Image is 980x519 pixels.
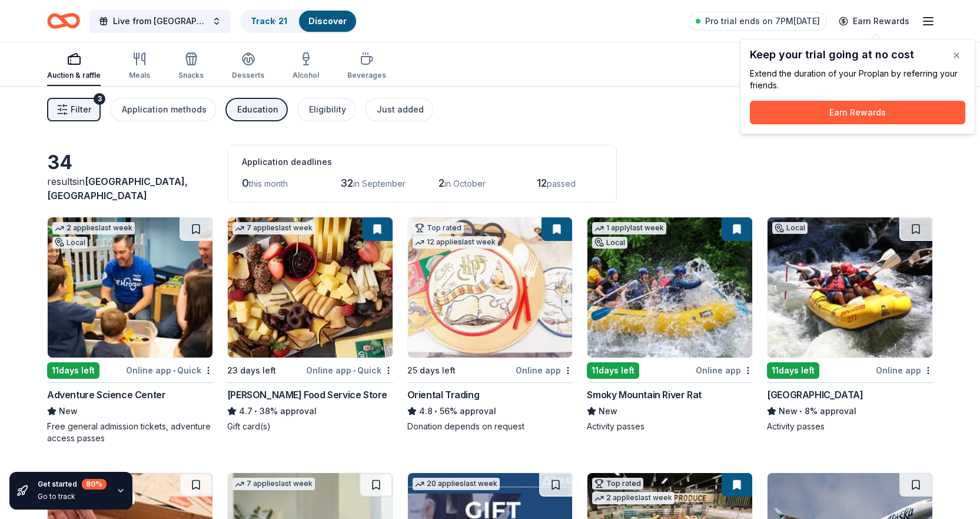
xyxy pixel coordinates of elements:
[227,404,393,418] div: 38% approval
[377,103,424,117] div: Just added
[122,103,207,117] div: Application methods
[413,222,464,234] div: Top rated
[38,492,107,501] div: Go to track
[832,11,916,32] a: Earn Rewards
[89,9,231,33] button: Live from [GEOGRAPHIC_DATA]: Valor 4 Veterans Benefiting Folds of Honor
[408,217,573,358] img: Image for Oriental Trading
[340,177,353,189] span: 32
[293,47,319,86] button: Alcohol
[297,98,356,121] button: Eligibility
[779,404,798,418] span: New
[800,406,803,416] span: •
[47,47,101,86] button: Auction & raffle
[353,366,356,375] span: •
[48,217,212,358] img: Image for Adventure Science Center
[129,47,150,86] button: Meals
[227,388,387,402] div: [PERSON_NAME] Food Service Store
[232,478,315,490] div: 7 applies last week
[47,388,165,402] div: Adventure Science Center
[47,174,213,203] div: results
[47,176,188,201] span: in
[239,404,253,418] span: 4.7
[225,98,288,121] button: Education
[178,47,204,86] button: Snacks
[592,237,627,249] div: Local
[227,217,393,432] a: Image for Gordon Food Service Store7 applieslast week23 days leftOnline app•Quick[PERSON_NAME] Fo...
[309,103,346,117] div: Eligibility
[772,222,808,234] div: Local
[592,222,666,234] div: 1 apply last week
[254,406,257,416] span: •
[113,14,207,28] span: Live from [GEOGRAPHIC_DATA]: Valor 4 Veterans Benefiting Folds of Honor
[251,16,287,26] a: Track· 21
[178,71,204,80] div: Snacks
[47,176,188,201] span: [GEOGRAPHIC_DATA], [GEOGRAPHIC_DATA]
[587,362,639,379] div: 11 days left
[767,362,819,379] div: 11 days left
[227,363,276,378] div: 23 days left
[587,421,753,432] div: Activity passes
[306,363,393,378] div: Online app Quick
[82,479,107,490] div: 80 %
[173,366,175,375] span: •
[407,388,480,402] div: Oriental Trading
[237,103,278,117] div: Education
[587,217,753,432] a: Image for Smoky Mountain River Rat1 applylast weekLocal11days leftOnline appSmoky Mountain River ...
[38,479,107,490] div: Get started
[232,222,315,234] div: 7 applies last week
[110,98,216,121] button: Application methods
[308,16,347,26] a: Discover
[94,93,105,105] div: 3
[228,217,393,358] img: Image for Gordon Food Service Store
[52,237,88,249] div: Local
[249,178,288,189] span: this month
[242,155,602,169] div: Application deadlines
[59,404,78,418] span: New
[419,404,433,418] span: 4.8
[516,363,573,378] div: Online app
[592,478,643,490] div: Top rated
[242,177,249,189] span: 0
[750,49,965,61] div: Keep your trial going at no cost
[407,404,573,418] div: 56% approval
[587,388,701,402] div: Smoky Mountain River Rat
[750,101,965,124] button: Earn Rewards
[768,217,932,358] img: Image for Nantahala Outdoor Center
[347,47,386,86] button: Beverages
[232,71,264,80] div: Desserts
[705,14,820,28] span: Pro trial ends on 7PM[DATE]
[767,217,933,432] a: Image for Nantahala Outdoor CenterLocal11days leftOnline app[GEOGRAPHIC_DATA]New•8% approvalActiv...
[293,71,319,80] div: Alcohol
[407,421,573,432] div: Donation depends on request
[47,98,101,121] button: Filter3
[587,217,752,358] img: Image for Smoky Mountain River Rat
[129,71,150,80] div: Meals
[767,421,933,432] div: Activity passes
[353,178,406,189] span: in September
[547,178,576,189] span: passed
[240,9,357,33] button: Track· 21Discover
[599,404,617,418] span: New
[767,404,933,418] div: 8% approval
[407,363,456,378] div: 25 days left
[413,236,498,249] div: 12 applies last week
[750,68,965,91] div: Extend the duration of your Pro plan by referring your friends.
[444,178,486,189] span: in October
[876,363,933,378] div: Online app
[47,217,213,444] a: Image for Adventure Science Center2 applieslast weekLocal11days leftOnline app•QuickAdventure Sci...
[47,421,213,444] div: Free general admission tickets, adventure access passes
[52,222,135,234] div: 2 applies last week
[47,362,99,379] div: 11 days left
[227,421,393,432] div: Gift card(s)
[126,363,213,378] div: Online app Quick
[347,71,386,80] div: Beverages
[407,217,573,432] a: Image for Oriental TradingTop rated12 applieslast week25 days leftOnline appOriental Trading4.8•5...
[413,478,500,490] div: 20 applies last week
[47,151,213,174] div: 34
[767,388,863,402] div: [GEOGRAPHIC_DATA]
[537,177,547,189] span: 12
[438,177,444,189] span: 2
[696,363,753,378] div: Online app
[232,47,264,86] button: Desserts
[592,492,675,504] div: 2 applies last week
